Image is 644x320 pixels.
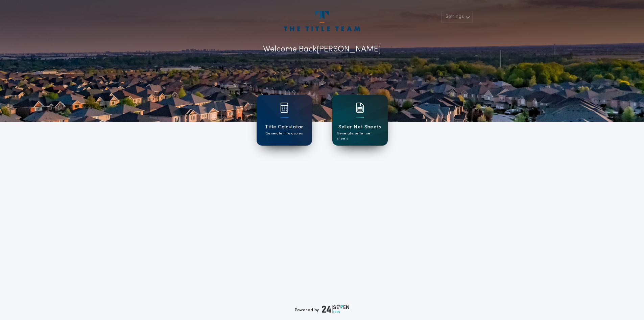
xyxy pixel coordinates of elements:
[280,103,288,113] img: card icon
[322,305,350,313] img: logo
[266,131,303,136] p: Generate title quotes
[337,131,383,141] p: Generate seller net sheets
[332,95,388,146] a: card iconSeller Net SheetsGenerate seller net sheets
[263,43,381,56] p: Welcome Back [PERSON_NAME]
[338,123,381,131] h1: Seller Net Sheets
[284,11,360,31] img: account-logo
[356,103,364,113] img: card icon
[441,11,473,23] button: Settings
[257,95,312,146] a: card iconTitle CalculatorGenerate title quotes
[265,123,303,131] h1: Title Calculator
[295,305,350,313] div: Powered by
